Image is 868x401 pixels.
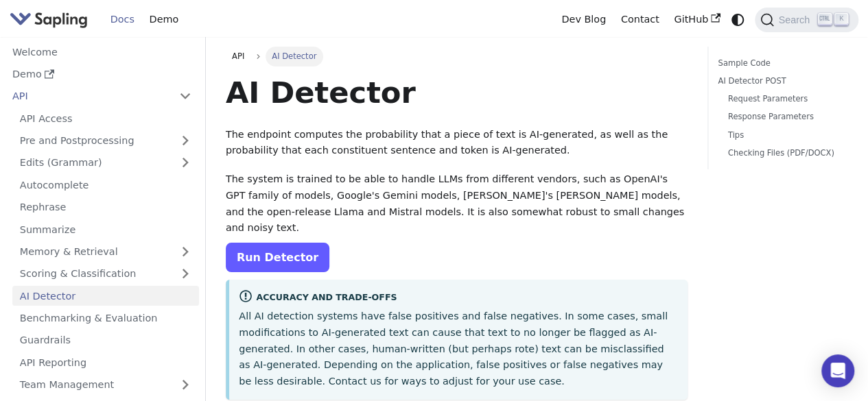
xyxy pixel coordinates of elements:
[666,9,727,30] a: GitHub
[239,308,678,390] p: All AI detection systems have false positives and false negatives. In some cases, small modificat...
[12,153,199,173] a: Edits (Grammar)
[12,375,199,395] a: Team Management
[718,75,843,88] a: AI Detector POST
[226,127,688,160] p: The endpoint computes the probability that a piece of text is AI-generated, as well as the probab...
[12,242,199,262] a: Memory & Retrieval
[12,286,199,306] a: AI Detector
[728,129,838,142] a: Tips
[10,10,93,29] a: Sapling.ai
[5,42,199,62] a: Welcome
[718,57,843,70] a: Sample Code
[821,354,854,387] div: Open Intercom Messenger
[12,352,199,372] a: API Reporting
[12,330,199,350] a: Guardrails
[142,9,186,30] a: Demo
[12,197,199,217] a: Rephrase
[12,175,199,195] a: Autocomplete
[12,219,199,239] a: Summarize
[728,110,838,123] a: Response Parameters
[5,64,199,84] a: Demo
[12,308,199,328] a: Benchmarking & Evaluation
[10,10,88,29] img: Sapling.ai
[613,9,667,30] a: Contact
[12,131,199,151] a: Pre and Postprocessing
[226,171,688,236] p: The system is trained to be able to handle LLMs from different vendors, such as OpenAI's GPT fami...
[232,51,244,61] span: API
[728,10,748,29] button: Switch between dark and light mode (currently system mode)
[226,47,251,66] a: API
[172,86,199,106] button: Collapse sidebar category 'API'
[728,147,838,160] a: Checking Files (PDF/DOCX)
[774,14,818,25] span: Search
[12,108,199,128] a: API Access
[834,13,848,25] kbd: K
[728,93,838,106] a: Request Parameters
[239,289,678,306] div: Accuracy and Trade-offs
[226,47,688,66] nav: Breadcrumbs
[226,243,329,272] a: Run Detector
[226,74,688,111] h1: AI Detector
[103,9,142,30] a: Docs
[266,47,323,66] span: AI Detector
[5,86,172,106] a: API
[755,8,858,32] button: Search (Ctrl+K)
[554,9,613,30] a: Dev Blog
[12,264,199,284] a: Scoring & Classification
